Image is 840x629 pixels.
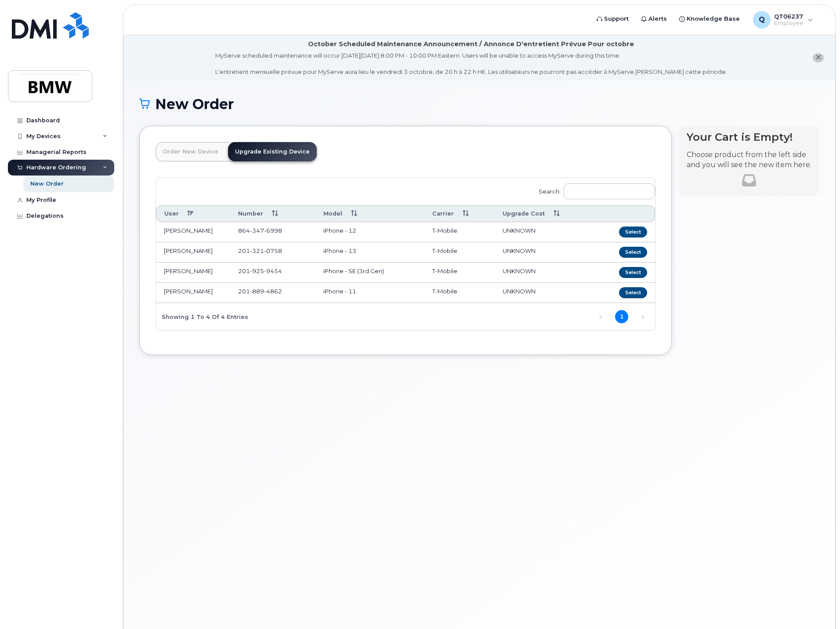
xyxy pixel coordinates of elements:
[533,178,655,202] label: Search:
[238,227,282,234] span: 864
[250,247,264,254] span: 321
[228,142,317,161] a: Upgrade Existing Device
[156,242,230,263] td: [PERSON_NAME]
[503,247,536,254] span: UNKNOWN
[813,53,824,62] button: close notification
[238,247,282,254] span: 201
[215,51,727,76] div: MyServe scheduled maintenance will occur [DATE][DATE] 8:00 PM - 10:00 PM Eastern. Users will be u...
[563,183,655,199] input: Search:
[238,288,282,295] span: 201
[615,310,628,323] a: 1
[619,287,647,298] button: Select
[619,267,647,278] button: Select
[687,150,811,170] p: Choose product from the left side and you will see the new item here.
[424,222,495,242] td: T-Mobile
[238,267,282,274] span: 201
[424,205,495,222] th: Carrier: activate to sort column ascending
[264,267,282,274] span: 9454
[315,283,425,303] td: iPhone - 11
[315,263,425,283] td: iPhone - SE (3rd Gen)
[156,142,225,161] a: Order New Device
[264,247,282,254] span: 0758
[802,591,833,622] iframe: Messenger Launcher
[139,96,819,112] h1: New Order
[250,288,264,295] span: 889
[503,267,536,274] span: UNKNOWN
[230,205,315,222] th: Number: activate to sort column ascending
[424,242,495,263] td: T-Mobile
[156,283,230,303] td: [PERSON_NAME]
[156,205,230,222] th: User: activate to sort column descending
[424,283,495,303] td: T-Mobile
[503,288,536,295] span: UNKNOWN
[636,311,649,324] a: Next
[495,205,593,222] th: Upgrade Cost: activate to sort column ascending
[687,131,811,143] h4: Your Cart is Empty!
[156,309,248,324] div: Showing 1 to 4 of 4 entries
[156,263,230,283] td: [PERSON_NAME]
[264,288,282,295] span: 4862
[619,247,647,258] button: Select
[619,227,647,238] button: Select
[315,205,425,222] th: Model: activate to sort column ascending
[315,242,425,263] td: iPhone - 13
[156,222,230,242] td: [PERSON_NAME]
[308,40,634,49] div: October Scheduled Maintenance Announcement / Annonce D'entretient Prévue Pour octobre
[250,227,264,234] span: 347
[250,267,264,274] span: 925
[594,311,607,324] a: Previous
[503,227,536,234] span: UNKNOWN
[315,222,425,242] td: iPhone - 12
[264,227,282,234] span: 6998
[424,263,495,283] td: T-Mobile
